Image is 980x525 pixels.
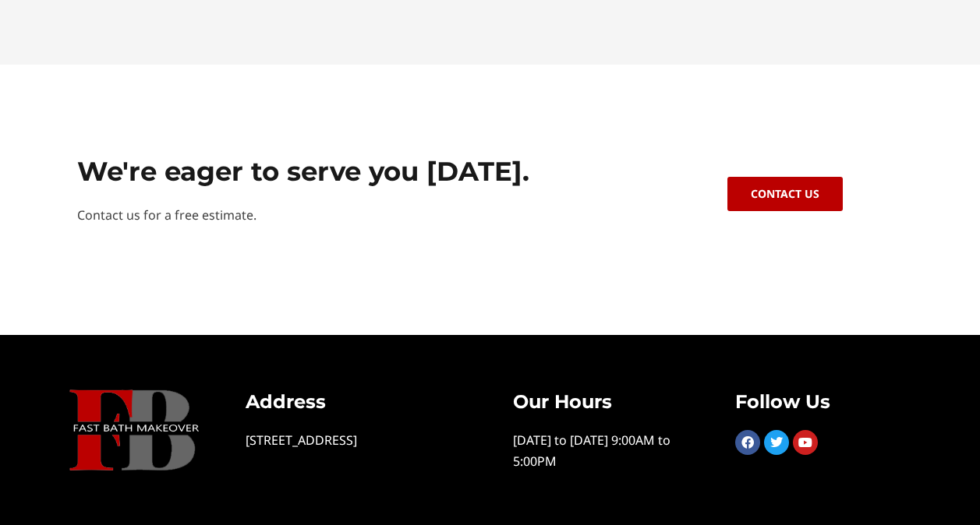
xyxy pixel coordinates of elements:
h3: Follow Us [735,389,911,414]
div: [STREET_ADDRESS] [246,430,466,451]
h3: Our Hours [513,389,688,414]
h2: We're eager to serve you [DATE]. [77,154,652,189]
h3: Address [246,389,466,414]
p: Contact us for a free estimate. [77,205,652,226]
img: Fast Bath Makeover icon [69,389,200,470]
p: [DATE] to [DATE] 9:00AM to 5:00PM [513,430,688,472]
a: Contact Us [727,177,843,211]
span: Contact Us [751,189,819,199]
